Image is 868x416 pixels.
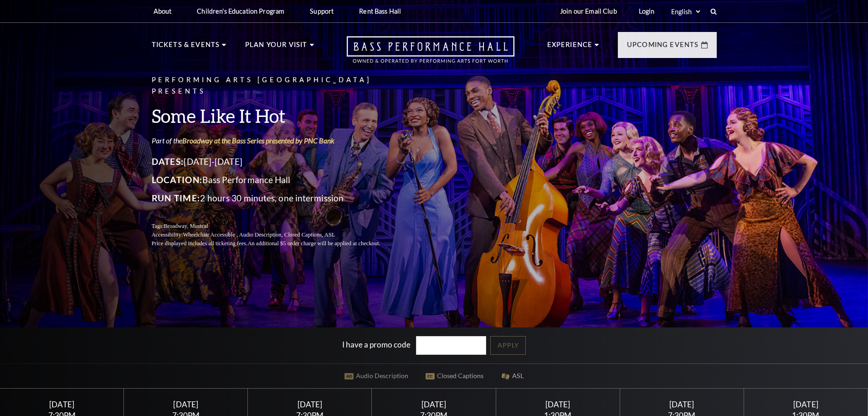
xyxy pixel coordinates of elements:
[152,74,402,97] p: Performing Arts [GEOGRAPHIC_DATA] Presents
[152,231,402,239] p: Accessibility:
[669,7,702,16] select: Select:
[164,223,208,229] span: Broadway, Musical
[359,7,401,15] p: Rent Bass Hall
[152,154,402,169] p: [DATE]-[DATE]
[154,7,172,15] p: About
[245,39,308,56] p: Plan Your Visit
[152,191,402,205] p: 2 hours 30 minutes, one intermission
[152,193,200,203] span: Run Time:
[755,400,857,409] div: [DATE]
[11,400,113,409] div: [DATE]
[152,174,203,185] span: Location:
[383,400,485,409] div: [DATE]
[152,222,402,231] p: Tags:
[342,340,411,349] label: I have a promo code
[259,400,361,409] div: [DATE]
[152,39,220,56] p: Tickets & Events
[135,400,237,409] div: [DATE]
[631,400,733,409] div: [DATE]
[152,239,402,248] p: Price displayed includes all ticketing fees.
[152,156,184,167] span: Dates:
[547,39,593,56] p: Experience
[152,136,402,146] p: Part of the
[627,39,699,56] p: Upcoming Events
[507,400,609,409] div: [DATE]
[152,104,402,127] h3: Some Like It Hot
[197,7,284,15] p: Children's Education Program
[247,240,380,247] span: An additional $5 order charge will be applied at checkout.
[182,136,334,145] a: Broadway at the Bass Series presented by PNC Bank
[310,7,334,15] p: Support
[152,173,402,187] p: Bass Performance Hall
[183,232,335,238] span: Wheelchair Accessible , Audio Description, Closed Captions, ASL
